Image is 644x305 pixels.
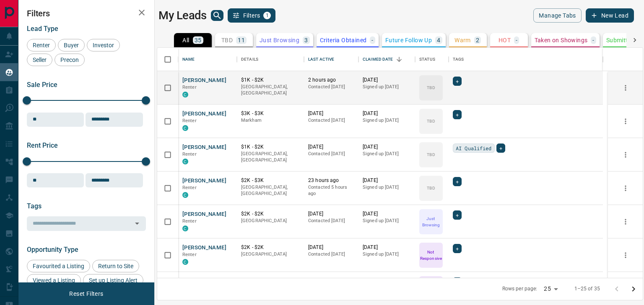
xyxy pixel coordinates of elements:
[453,244,462,253] div: +
[437,37,440,43] p: 4
[182,118,197,123] span: Renter
[238,37,245,43] p: 11
[304,48,358,71] div: Last Active
[427,85,435,91] p: TBD
[502,285,538,292] p: Rows per page:
[420,249,442,261] p: Not Responsive
[308,210,354,218] p: [DATE]
[241,84,300,97] p: [GEOGRAPHIC_DATA], [GEOGRAPHIC_DATA]
[27,39,56,51] div: Renter
[58,39,85,51] div: Buyer
[308,277,354,284] p: [DATE]
[363,110,411,117] p: [DATE]
[182,37,189,43] p: All
[449,48,603,71] div: Tags
[619,115,632,128] button: more
[241,151,300,164] p: [GEOGRAPHIC_DATA], [GEOGRAPHIC_DATA]
[393,54,405,65] button: Sort
[182,159,188,164] div: condos.ca
[499,37,511,43] p: HOT
[304,37,308,43] p: 3
[363,177,411,184] p: [DATE]
[363,218,411,224] p: Signed up [DATE]
[363,184,411,191] p: Signed up [DATE]
[308,184,354,197] p: Contacted 5 hours ago
[182,277,210,285] button: Trix Verge
[456,177,459,186] span: +
[182,77,226,85] button: [PERSON_NAME]
[241,77,300,84] p: $1K - $2K
[363,77,411,84] p: [DATE]
[456,278,459,286] span: +
[241,117,300,124] p: Markham
[241,251,300,258] p: [GEOGRAPHIC_DATA]
[241,244,300,251] p: $2K - $2K
[27,25,58,33] span: Lead Type
[308,244,354,251] p: [DATE]
[30,42,53,49] span: Renter
[86,277,140,284] span: Set up Listing Alert
[182,259,188,265] div: condos.ca
[456,244,459,253] span: +
[158,9,207,22] h1: My Leads
[453,177,462,186] div: +
[308,151,354,157] p: Contacted [DATE]
[371,37,373,43] p: -
[182,151,197,157] span: Renter
[241,210,300,218] p: $2K - $2K
[363,251,411,258] p: Signed up [DATE]
[363,84,411,90] p: Signed up [DATE]
[241,177,300,184] p: $2K - $3K
[182,244,226,252] button: [PERSON_NAME]
[363,244,411,251] p: [DATE]
[30,56,49,63] span: Seller
[453,48,464,71] div: Tags
[619,249,632,261] button: more
[363,210,411,218] p: [DATE]
[427,151,435,158] p: TBD
[27,81,57,89] span: Sale Price
[363,277,411,284] p: [DATE]
[195,37,202,43] p: 35
[516,37,517,43] p: -
[308,177,354,184] p: 23 hours ago
[61,42,82,49] span: Buyer
[27,202,42,210] span: Tags
[456,144,492,152] span: AI Qualified
[427,118,435,124] p: TBD
[308,48,334,71] div: Last Active
[182,226,188,231] div: condos.ca
[27,260,90,272] div: Favourited a Listing
[64,287,109,301] button: Reset Filters
[182,92,188,97] div: condos.ca
[182,185,197,190] span: Renter
[533,8,581,23] button: Manage Tabs
[237,48,304,71] div: Details
[385,37,432,43] p: Future Follow Up
[363,48,393,71] div: Claimed Date
[241,277,300,284] p: $2K - $3K
[90,42,117,49] span: Investor
[264,13,270,18] span: 1
[592,37,594,43] p: -
[241,144,300,151] p: $1K - $2K
[27,8,146,18] h2: Filters
[308,218,354,224] p: Contacted [DATE]
[308,144,354,151] p: [DATE]
[619,215,632,228] button: more
[625,281,642,297] button: Go to next page
[241,218,300,224] p: [GEOGRAPHIC_DATA]
[363,117,411,124] p: Signed up [DATE]
[182,218,197,224] span: Renter
[30,277,78,284] span: Viewed a Listing
[499,144,502,152] span: +
[454,37,471,43] p: Warm
[241,48,258,71] div: Details
[57,56,82,63] span: Precon
[456,110,459,119] span: +
[178,48,237,71] div: Name
[308,84,354,90] p: Contacted [DATE]
[182,85,197,90] span: Renter
[27,274,81,287] div: Viewed a Listing
[476,37,479,43] p: 2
